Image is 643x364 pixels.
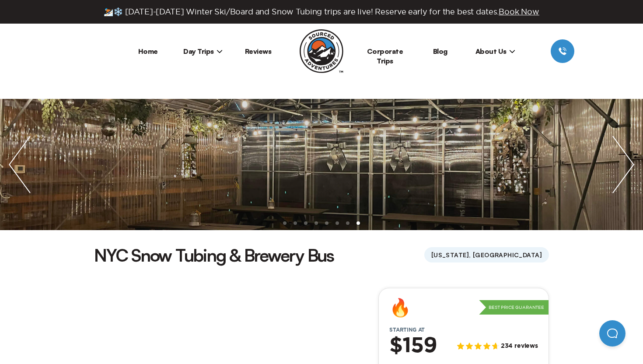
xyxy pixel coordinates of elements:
[304,221,308,225] li: slide item 3
[604,99,643,230] img: next slide / item
[501,343,538,350] span: 234 reviews
[389,299,411,316] div: 🔥
[479,300,549,315] p: Best Price Guarantee
[475,47,515,56] span: About Us
[325,221,328,225] li: slide item 5
[300,29,343,73] img: Sourced Adventures company logo
[367,47,403,65] a: Corporate Trips
[599,320,626,346] iframe: Help Scout Beacon - Open
[315,221,318,225] li: slide item 4
[389,335,437,357] h2: $159
[294,221,297,225] li: slide item 2
[356,221,360,225] li: slide item 8
[335,221,339,225] li: slide item 6
[433,47,447,56] a: Blog
[245,47,272,56] a: Reviews
[94,243,334,267] h1: NYC Snow Tubing & Brewery Bus
[283,221,287,225] li: slide item 1
[379,327,435,333] span: Starting at
[183,47,223,56] span: Day Trips
[499,7,539,16] span: Book Now
[346,221,349,225] li: slide item 7
[138,47,158,56] a: Home
[424,247,549,262] span: [US_STATE], [GEOGRAPHIC_DATA]
[104,7,539,17] span: ⛷️❄️ [DATE]-[DATE] Winter Ski/Board and Snow Tubing trips are live! Reserve early for the best da...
